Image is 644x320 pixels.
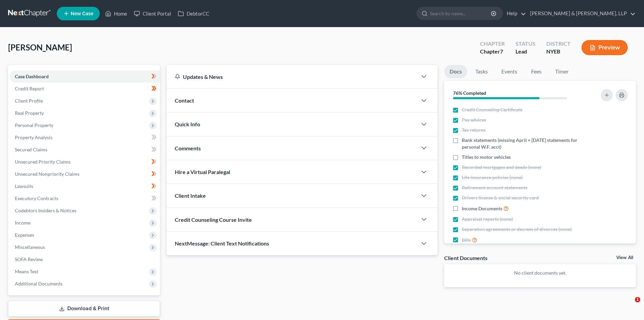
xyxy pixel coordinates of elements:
span: Executory Contracts [15,195,58,201]
span: Income [15,220,30,226]
div: Chapter [480,48,505,56]
span: Credit Counseling Certificate [462,106,522,113]
span: Pay advices [462,116,486,123]
span: Bills [462,237,471,243]
span: Client Profile [15,98,43,104]
a: Secured Claims [9,144,160,156]
button: Preview [581,40,628,55]
span: Unsecured Priority Claims [15,159,71,165]
span: Personal Property [15,122,53,128]
span: Case Dashboard [15,73,49,79]
span: Lawsuits [15,183,33,189]
a: Client Portal [130,7,174,20]
span: Hire a Virtual Paralegal [175,169,230,175]
span: [PERSON_NAME] [8,42,72,52]
span: Appraisal reports (none) [462,216,513,222]
a: Events [496,65,523,78]
a: Credit Report [9,83,160,95]
div: Status [516,40,535,48]
a: Home [102,7,130,20]
span: Recorded mortgages and deeds (none) [462,164,541,171]
div: Client Documents [444,254,487,261]
span: Comments [175,145,201,151]
a: View All [616,255,633,260]
span: Separation agreements or decrees of divorces (none) [462,226,572,233]
a: SOFA Review [9,253,160,265]
input: Search by name... [430,7,492,20]
span: New Case [71,11,93,16]
span: SOFA Review [15,256,43,262]
span: 1 [635,297,640,302]
a: DebtorCC [174,7,213,20]
span: Client Intake [175,192,206,199]
a: Unsecured Priority Claims [9,156,160,168]
span: Contact [175,97,194,104]
span: NextMessage: Client Text Notifications [175,240,269,247]
a: Executory Contracts [9,192,160,205]
div: Chapter [480,40,505,48]
span: Credit Report [15,86,44,91]
p: No client documents yet. [450,270,630,276]
a: Docs [444,65,467,78]
div: Lead [516,48,535,56]
a: Property Analysis [9,131,160,144]
a: Tasks [470,65,493,78]
iframe: Intercom live chat [621,297,637,313]
span: Miscellaneous [15,244,45,250]
span: Bank statements (missing April + [DATE] statements for personal W.F. acct) [462,137,582,150]
span: Real Property [15,110,44,116]
a: Unsecured Nonpriority Claims [9,168,160,180]
span: Secured Claims [15,147,47,152]
div: NYEB [546,48,571,56]
div: District [546,40,571,48]
span: Titles to motor vehicles [462,154,511,161]
span: Life insurance policies (none) [462,174,523,181]
span: Property Analysis [15,134,52,140]
a: Download & Print [8,301,160,317]
span: Tax returns [462,127,485,133]
span: Unsecured Nonpriority Claims [15,171,79,177]
span: Quick Info [175,121,200,127]
span: Credit Counseling Course Invite [175,216,252,223]
a: [PERSON_NAME] & [PERSON_NAME], LLP [527,7,636,20]
span: Expenses [15,232,34,238]
a: Lawsuits [9,180,160,192]
span: Additional Documents [15,281,63,286]
span: Codebtors Insiders & Notices [15,208,76,213]
a: Fees [525,65,547,78]
a: Case Dashboard [9,70,160,83]
span: Retirement account statements [462,184,527,191]
span: Means Test [15,269,38,274]
a: Help [503,7,526,20]
span: 7 [500,48,503,55]
strong: 76% Completed [453,90,486,96]
span: Drivers license & social security card [462,194,539,201]
div: Updates & News [175,73,409,80]
span: Income Documents [462,205,502,212]
a: Timer [550,65,574,78]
